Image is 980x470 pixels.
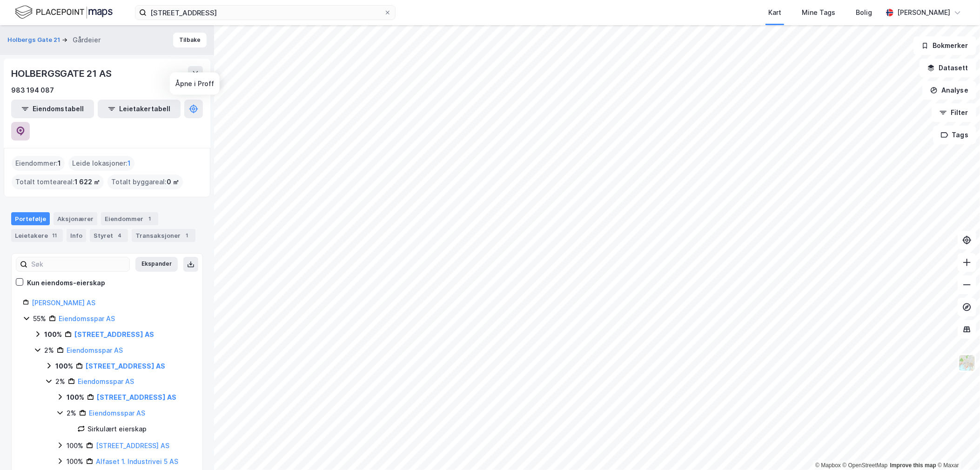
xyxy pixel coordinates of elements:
[7,35,62,45] button: Holbergs Gate 21
[843,462,888,469] a: OpenStreetMap
[768,7,781,18] div: Kart
[67,392,84,403] div: 100%
[890,462,936,469] a: Improve this map
[89,409,145,417] a: Eiendomsspar AS
[67,408,76,419] div: 2%
[11,212,50,225] div: Portefølje
[32,299,95,307] a: [PERSON_NAME] AS
[59,315,115,322] a: Eiendomsspar AS
[15,4,113,20] img: logo.f888ab2527a4732fd821a326f86c7f29.svg
[44,345,54,356] div: 2%
[74,176,100,188] span: 1 622 ㎡
[50,231,59,240] div: 11
[68,156,134,171] div: Leide lokasjoner :
[87,423,147,435] div: Sirkulært eierskap
[802,7,835,18] div: Mine Tags
[58,158,61,169] span: 1
[67,456,83,467] div: 100%
[27,257,129,271] input: Søk
[67,229,86,242] div: Info
[54,212,97,225] div: Aksjonærer
[856,7,872,18] div: Bolig
[815,462,841,469] a: Mapbox
[44,329,62,340] div: 100%
[101,212,158,225] div: Eiendommer
[11,100,94,118] button: Eiendomstabell
[78,377,134,385] a: Eiendomsspar AS
[920,59,976,77] button: Datasett
[96,442,169,450] a: [STREET_ADDRESS] AS
[107,175,183,189] div: Totalt byggareal :
[958,354,976,372] img: Z
[933,425,980,470] iframe: Chat Widget
[27,277,105,289] div: Kun eiendoms-eierskap
[167,176,179,188] span: 0 ㎡
[96,457,178,465] a: Alfaset 1. Industrivei 5 AS
[67,440,83,451] div: 100%
[97,393,176,401] a: [STREET_ADDRESS] AS
[12,156,65,171] div: Eiendommer :
[33,313,46,324] div: 55%
[73,34,101,46] div: Gårdeier
[55,361,73,372] div: 100%
[147,6,384,20] input: Søk på adresse, matrikkel, gårdeiere, leietakere eller personer
[74,330,154,338] a: [STREET_ADDRESS] AS
[932,103,976,122] button: Filter
[128,158,131,169] span: 1
[922,81,976,100] button: Analyse
[897,7,950,18] div: [PERSON_NAME]
[182,231,192,240] div: 1
[86,362,165,370] a: [STREET_ADDRESS] AS
[913,36,976,55] button: Bokmerker
[90,229,128,242] div: Styret
[115,231,124,240] div: 4
[12,175,104,189] div: Totalt tomteareal :
[11,229,63,242] div: Leietakere
[132,229,195,242] div: Transaksjoner
[11,66,113,81] div: HOLBERGSGATE 21 AS
[98,100,181,118] button: Leietakertabell
[933,425,980,470] div: Kontrollprogram for chat
[933,126,976,144] button: Tags
[55,376,65,387] div: 2%
[145,214,154,223] div: 1
[67,346,123,354] a: Eiendomsspar AS
[173,33,207,47] button: Tilbake
[135,257,178,272] button: Ekspander
[11,85,54,96] div: 983 194 087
